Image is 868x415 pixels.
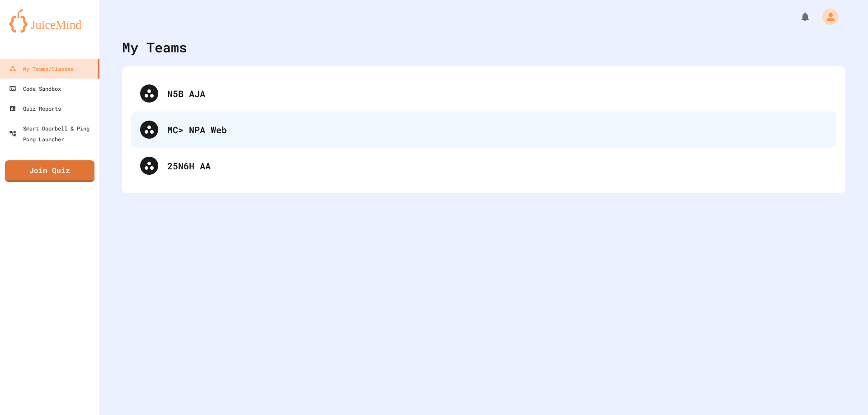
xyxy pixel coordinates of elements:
div: My Teams/Classes [9,63,74,74]
div: 25N6H AA [131,148,836,184]
div: Code Sandbox [9,83,61,94]
div: N5B AJA [167,87,827,100]
div: N5B AJA [131,75,836,112]
div: My Account [813,6,841,27]
a: Join Quiz [5,160,94,182]
div: Quiz Reports [9,103,61,114]
div: MC> NPA Web [131,112,836,148]
div: Smart Doorbell & Ping Pong Launcher [9,123,96,145]
div: MC> NPA Web [167,123,827,136]
div: My Notifications [783,9,813,24]
div: My Teams [122,37,187,57]
img: logo-orange.svg [9,9,90,33]
div: 25N6H AA [167,159,827,173]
